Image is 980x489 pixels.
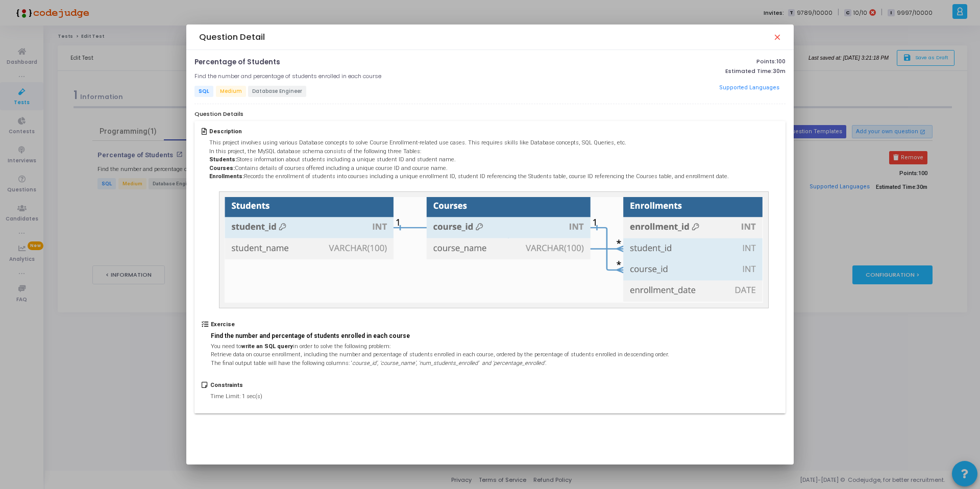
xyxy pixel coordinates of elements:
[209,173,244,180] strong: Enrollments:
[211,343,669,368] p: You need to in order to solve the following problem: Retrieve data on course enrollment, includin...
[716,80,782,95] button: Supported Languages
[211,321,669,328] h5: Exercise
[248,86,306,97] span: Database Engineer
[216,86,246,97] span: Medium
[594,58,786,65] p: Points:
[210,393,262,401] p: Time Limit: 1 sec(s)
[352,360,547,366] i: course_id’, ‘course_name’, ‘num_students_enrolled’ and ‘percentage_enrolled’.
[194,110,243,118] span: Question Details
[199,32,265,42] h4: Question Detail
[241,343,293,350] strong: write an SQL query
[209,165,235,172] strong: Courses:
[194,58,280,66] p: Percentage of Students
[225,197,763,303] img: 1715677829351--Screenshot%202024-05-14%20at%202.40.03%E2%80%AFPM.png
[594,68,786,75] p: Estimated Time:
[194,73,381,80] h5: Find the number and percentage of students enrolled in each course
[776,57,786,65] span: 100
[773,68,786,75] span: 30m
[210,382,262,388] h5: Constraints
[194,86,213,97] span: SQL
[209,139,778,181] p: This project involves using various Database concepts to solve Course Enrollment-related use case...
[209,128,778,135] h5: Description
[209,156,237,163] strong: Students:
[211,332,669,340] h3: Find the number and percentage of students enrolled in each course
[773,33,781,41] mat-icon: close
